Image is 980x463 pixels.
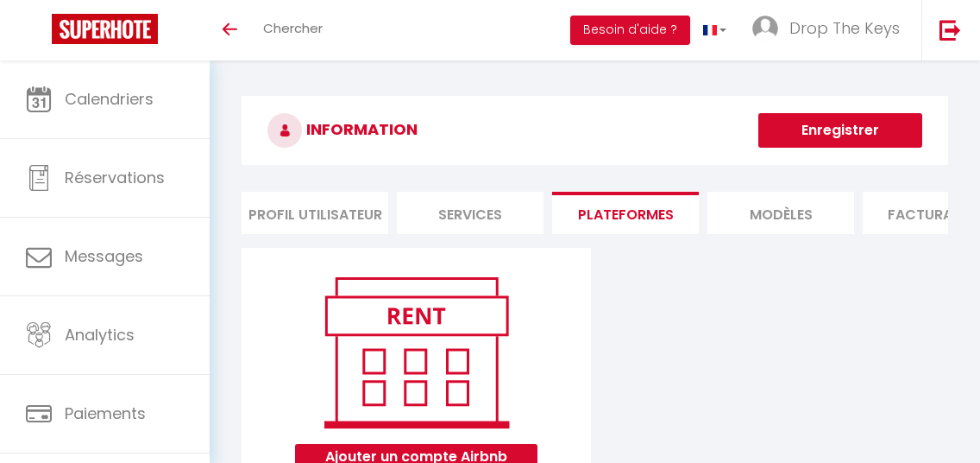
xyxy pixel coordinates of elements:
button: Besoin d'aide ? [570,16,690,45]
li: MODÈLES [707,192,854,234]
img: Super Booking [52,14,158,44]
li: Plateformes [552,192,699,234]
button: Enregistrer [758,113,922,148]
img: rent.png [306,270,526,435]
span: Réservations [65,167,165,188]
li: Profil Utilisateur [242,192,388,234]
span: Chercher [263,19,323,37]
li: Services [397,192,543,234]
span: Calendriers [65,88,154,110]
img: ... [752,16,778,41]
span: Analytics [65,324,135,346]
span: Drop The Keys [789,17,900,39]
span: Paiements [65,403,146,424]
h3: INFORMATION [242,96,948,165]
img: logout [939,19,961,41]
span: Messages [65,245,143,267]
